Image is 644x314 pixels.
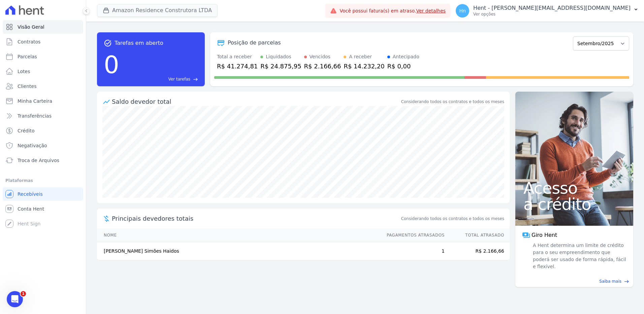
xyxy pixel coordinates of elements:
[624,279,629,284] span: east
[532,231,557,239] span: Giro Hent
[18,157,59,164] span: Troca de Arquivos
[473,5,631,11] p: Hent - [PERSON_NAME][EMAIL_ADDRESS][DOMAIN_NAME]
[3,154,83,167] a: Troca de Arquivos
[344,62,384,71] div: R$ 14.232,20
[5,177,80,185] div: Plataformas
[401,216,504,222] span: Considerando todos os contratos e todos os meses
[523,196,625,212] span: a crédito
[18,191,43,197] span: Recebíveis
[523,180,625,196] span: Acesso
[416,8,446,13] a: Ver detalhes
[3,94,83,108] a: Minha Carteira
[18,38,40,45] span: Contratos
[112,97,400,106] div: Saldo devedor total
[112,214,400,223] span: Principais devedores totais
[380,242,445,260] td: 1
[18,98,52,104] span: Minha Carteira
[18,53,37,60] span: Parcelas
[450,1,644,20] button: Hn Hent - [PERSON_NAME][EMAIL_ADDRESS][DOMAIN_NAME] Ver opções
[3,124,83,137] a: Crédito
[393,53,419,60] div: Antecipado
[18,206,44,212] span: Conta Hent
[97,4,218,17] button: Amazon Residence Construtora LTDA
[310,53,330,60] div: Vencidos
[401,99,504,105] div: Considerando todos os contratos e todos os meses
[18,113,52,119] span: Transferências
[3,187,83,201] a: Recebíveis
[532,242,626,270] span: A Hent determina um limite de crédito para o seu empreendimento que poderá ser usado de forma ráp...
[445,242,510,260] td: R$ 2.166,66
[18,142,47,149] span: Negativação
[340,7,446,14] span: Você possui fatura(s) em atraso.
[3,35,83,49] a: Contratos
[168,76,190,82] span: Ver tarefas
[228,39,281,47] div: Posição de parcelas
[18,24,44,30] span: Visão Geral
[3,109,83,123] a: Transferências
[3,20,83,34] a: Visão Geral
[18,127,35,134] span: Crédito
[519,278,629,284] a: Saiba mais east
[18,83,36,90] span: Clientes
[115,39,163,47] span: Tarefas em aberto
[459,8,465,13] span: Hn
[3,65,83,78] a: Lotes
[193,77,198,82] span: east
[7,291,23,307] iframe: Intercom live chat
[3,139,83,152] a: Negativação
[445,228,510,242] th: Total Atrasado
[473,11,631,17] p: Ver opções
[104,39,112,47] span: task_alt
[18,68,30,75] span: Lotes
[3,50,83,63] a: Parcelas
[3,202,83,216] a: Conta Hent
[387,62,419,71] div: R$ 0,00
[380,228,445,242] th: Pagamentos Atrasados
[260,62,301,71] div: R$ 24.875,95
[217,53,258,60] div: Total a receber
[3,80,83,93] a: Clientes
[21,291,26,296] span: 1
[349,53,372,60] div: A receber
[266,53,291,60] div: Liquidados
[104,47,119,82] div: 0
[122,76,198,82] a: Ver tarefas east
[217,62,258,71] div: R$ 41.274,81
[97,242,380,260] td: [PERSON_NAME] Simões Haidos
[599,278,621,284] span: Saiba mais
[304,62,341,71] div: R$ 2.166,66
[97,228,380,242] th: Nome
